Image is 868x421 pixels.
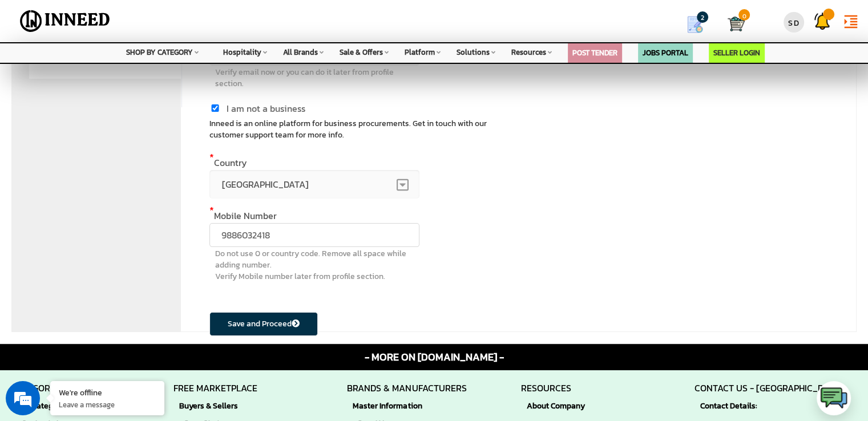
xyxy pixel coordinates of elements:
textarea: Type your message and click 'Submit' [6,291,217,331]
a: Cart 0 [728,11,736,37]
em: Submit [167,331,207,346]
span: 2 [697,11,708,23]
p: Leave a message [59,399,156,410]
em: Driven by SalesIQ [90,278,145,286]
strong: Contact Details: [700,400,862,412]
span: - MORE ON [DOMAIN_NAME] - [365,350,504,365]
label: Country [209,158,419,167]
span: We are offline. Please leave us a message. [24,133,199,249]
img: logo_Zg8I0qSkbAqR2WFHt3p6CTuqpyXMFPubPcD2OT02zFN43Cy9FUNNG3NEPhM_Q1qe_.png [19,68,48,75]
div: Leave a message [59,64,192,79]
img: Support Tickets [814,13,831,30]
a: Support Tickets [808,3,837,34]
p: Inneed is an online platform for business procurements. Get in touch with our customer support te... [209,118,518,141]
strong: Buyers & Sellers [179,400,298,412]
img: salesiqlogo_leal7QplfZFryJ6FIlVepeu7OftD7mt8q6exU6-34PB8prfIgodN67KcxXM9Y7JQ_.png [79,279,87,286]
input: I am not a business [209,104,221,112]
label: Verify email now or you can do it later from profile section. [215,67,419,90]
label: Mobile Number [209,211,419,220]
a: SD [780,3,808,37]
img: Inneed.Market [15,7,115,35]
label: I am not a business [209,102,305,115]
img: logo.png [819,384,848,412]
strong: About Company [527,400,608,412]
img: Show My Quotes [687,16,704,33]
label: Do not use 0 or country code. Remove all space while adding number. Verify Mobile number later fr... [215,248,419,282]
div: SD [784,12,804,33]
a: my Quotes 2 [671,11,728,38]
img: Cart [728,15,745,33]
i: format_indent_increase [842,13,859,30]
div: Minimize live chat window [187,6,215,33]
div: We're offline [59,387,156,398]
strong: Master Information [353,400,461,412]
span: 0 [738,9,750,21]
span: India [209,170,419,199]
button: Save and Proceed [209,312,318,336]
a: format_indent_increase [837,3,865,38]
